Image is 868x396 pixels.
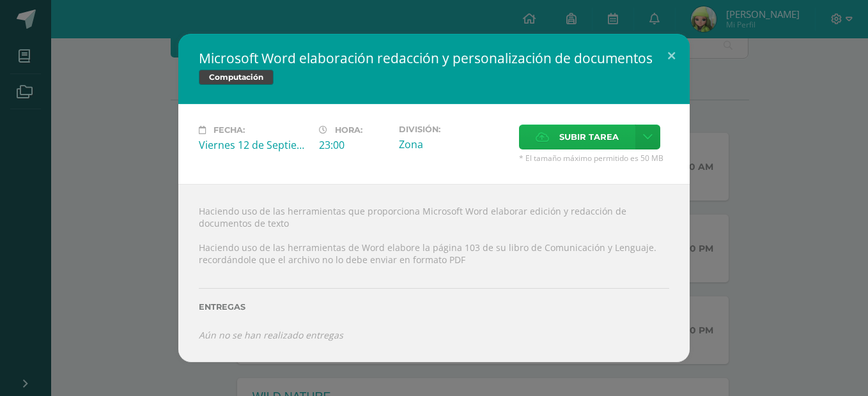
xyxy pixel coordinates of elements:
label: División: [399,125,509,134]
button: Close (Esc) [653,34,690,77]
div: Zona [399,137,509,151]
span: Computación [199,70,274,85]
div: Viernes 12 de Septiembre [199,138,309,152]
label: Entregas [199,302,669,312]
span: Fecha: [213,125,245,135]
span: * El tamaño máximo permitido es 50 MB [519,153,669,164]
div: 23:00 [319,138,389,152]
h2: Microsoft Word elaboración redacción y personalización de documentos [199,49,669,67]
div: Haciendo uso de las herramientas que proporciona Microsoft Word elaborar edición y redacción de d... [178,184,690,362]
i: Aún no se han realizado entregas [199,329,343,341]
span: Hora: [335,125,362,135]
span: Subir tarea [559,125,619,149]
